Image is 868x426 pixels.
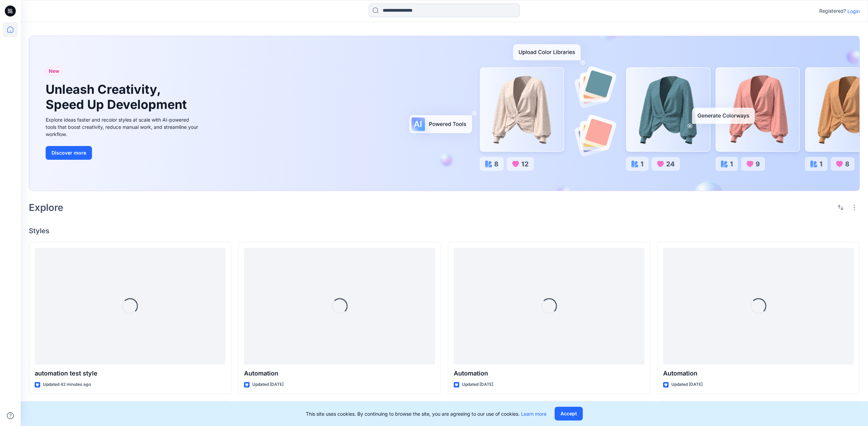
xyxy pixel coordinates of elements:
span: New [49,67,59,75]
p: Updated [DATE] [671,381,703,388]
button: Discover more [46,146,92,160]
p: Automation [663,369,854,378]
p: Updated 42 minutes ago [43,381,91,388]
p: Automation [244,369,435,378]
p: automation test style [35,369,225,378]
a: Discover more [46,146,200,160]
p: Updated [DATE] [462,381,493,388]
button: Accept [555,407,583,421]
p: This site uses cookies. By continuing to browse the site, you are agreeing to our use of cookies. [306,410,546,417]
div: Explore ideas faster and recolor styles at scale with AI-powered tools that boost creativity, red... [46,116,200,138]
p: Automation [454,369,645,378]
p: Registered? [819,7,846,15]
h2: Explore [29,202,63,213]
p: Updated [DATE] [252,381,283,388]
h1: Unleash Creativity, Speed Up Development [46,82,190,112]
a: Learn more [521,411,546,417]
h4: Styles [29,227,860,235]
p: Login [847,8,860,15]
